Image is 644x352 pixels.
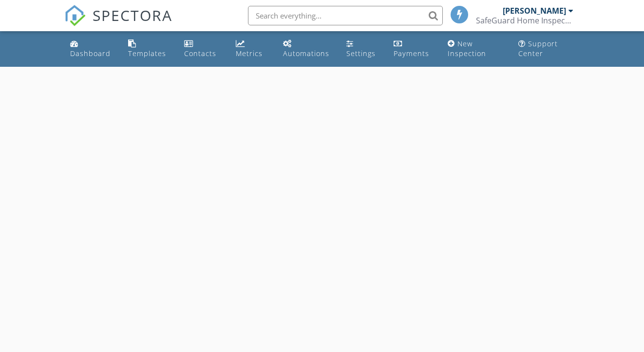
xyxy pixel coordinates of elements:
div: Templates [128,49,166,58]
div: Support Center [518,39,558,58]
input: Search everything... [248,6,443,25]
a: Automations (Basic) [279,35,335,63]
a: Dashboard [66,35,116,63]
div: Metrics [236,49,263,58]
div: Contacts [184,49,216,58]
a: New Inspection [444,35,506,63]
span: SPECTORA [93,5,172,25]
a: Support Center [514,35,578,63]
div: New Inspection [448,39,486,58]
a: Templates [124,35,172,63]
div: SafeGuard Home Inspections [476,16,573,25]
a: Metrics [232,35,271,63]
div: Automations [283,49,329,58]
a: Contacts [180,35,224,63]
a: Settings [342,35,382,63]
img: The Best Home Inspection Software - Spectora [64,5,86,26]
div: Payments [394,49,429,58]
div: Settings [346,49,376,58]
a: Payments [390,35,436,63]
a: SPECTORA [64,13,172,34]
div: Dashboard [70,49,111,58]
div: [PERSON_NAME] [503,6,566,16]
